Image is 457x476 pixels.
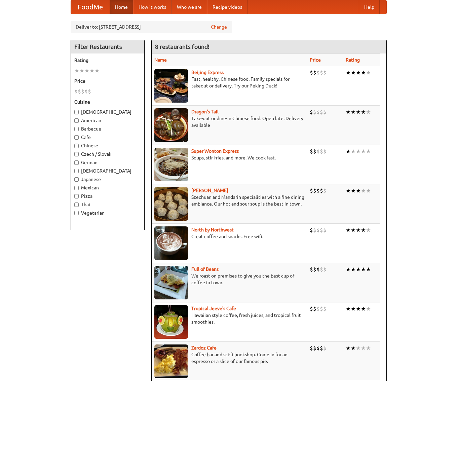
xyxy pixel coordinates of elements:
[351,69,356,76] li: ★
[351,344,356,352] li: ★
[313,148,316,155] li: $
[71,40,144,53] h4: Filter Restaurants
[356,344,361,352] li: ★
[346,344,351,352] li: ★
[361,266,366,273] li: ★
[310,57,321,63] a: Price
[359,0,380,14] a: Help
[346,57,360,63] a: Rating
[74,186,79,190] input: Mexican
[154,266,188,299] img: beans.jpg
[320,226,323,234] li: $
[74,203,79,207] input: Thai
[74,88,78,95] li: $
[78,88,81,95] li: $
[154,226,188,260] img: north.jpg
[89,67,94,74] li: ★
[74,99,141,105] h5: Cuisine
[191,148,239,154] a: Super Wonton Express
[74,134,141,141] label: Cafe
[74,176,141,183] label: Japanese
[361,305,366,313] li: ★
[320,148,323,155] li: $
[74,118,79,123] input: American
[74,177,79,182] input: Japanese
[154,351,305,365] p: Coffee bar and sci-fi bookshop. Come in for an espresso or a slice of our famous pie.
[316,344,320,352] li: $
[154,272,305,286] p: We roast on premises to give you the best cup of coffee in town.
[351,226,356,234] li: ★
[356,108,361,116] li: ★
[323,69,327,76] li: $
[191,227,234,232] a: North by Northwest
[351,108,356,116] li: ★
[323,148,327,155] li: $
[366,108,371,116] li: ★
[313,226,316,234] li: $
[361,108,366,116] li: ★
[74,169,79,173] input: [DEMOGRAPHIC_DATA]
[191,109,219,114] a: Dragon's Tail
[366,305,371,313] li: ★
[351,266,356,273] li: ★
[323,226,327,234] li: $
[74,125,141,132] label: Barbecue
[310,266,313,273] li: $
[346,187,351,194] li: ★
[310,226,313,234] li: $
[154,108,188,142] img: dragon.jpg
[366,187,371,194] li: ★
[361,344,366,352] li: ★
[316,108,320,116] li: $
[207,0,247,14] a: Recipe videos
[356,187,361,194] li: ★
[74,168,141,174] label: [DEMOGRAPHIC_DATA]
[74,109,141,115] label: [DEMOGRAPHIC_DATA]
[88,88,91,95] li: $
[74,117,141,124] label: American
[191,266,219,272] a: Full of Beans
[346,69,351,76] li: ★
[366,226,371,234] li: ★
[313,187,316,194] li: $
[154,76,305,89] p: Fast, healthy, Chinese food. Family specials for takeout or delivery. Try our Peking Duck!
[310,108,313,116] li: $
[154,194,305,207] p: Szechuan and Mandarin specialities with a fine dining ambiance. Our hot and sour soup is the best...
[71,0,110,14] a: FoodMe
[346,305,351,313] li: ★
[74,144,79,148] input: Chinese
[313,266,316,273] li: $
[74,193,141,199] label: Pizza
[320,305,323,313] li: $
[323,344,327,352] li: $
[74,78,141,84] h5: Price
[154,305,188,339] img: jeeves.jpg
[154,233,305,240] p: Great coffee and snacks. Free wifi.
[313,108,316,116] li: $
[154,148,188,181] img: superwonton.jpg
[154,312,305,325] p: Hawaiian style coffee, fresh juices, and tropical fruit smoothies.
[366,344,371,352] li: ★
[346,108,351,116] li: ★
[323,305,327,313] li: $
[191,345,217,351] a: Zardoz Cafe
[366,69,371,76] li: ★
[74,194,79,198] input: Pizza
[154,154,305,161] p: Soups, stir-fries, and more. We cook fast.
[74,151,141,157] label: Czech / Slovak
[356,266,361,273] li: ★
[74,211,79,215] input: Vegetarian
[310,148,313,155] li: $
[191,188,228,193] b: [PERSON_NAME]
[316,69,320,76] li: $
[154,69,188,103] img: beijing.jpg
[74,110,79,114] input: [DEMOGRAPHIC_DATA]
[316,226,320,234] li: $
[356,148,361,155] li: ★
[154,115,305,129] p: Take-out or dine-in Chinese food. Open late. Delivery available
